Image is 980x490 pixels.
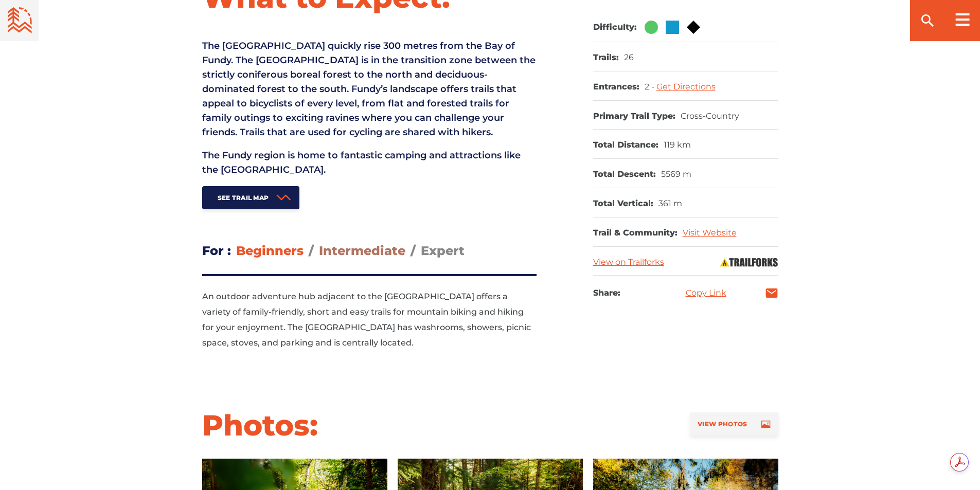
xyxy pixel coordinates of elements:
[681,111,739,122] dd: Cross-Country
[593,22,637,33] dt: Difficulty:
[202,148,537,177] p: The Fundy region is home to fantastic camping and attractions like the [GEOGRAPHIC_DATA].
[218,194,269,202] span: See Trail Map
[202,240,231,262] h3: For
[593,82,639,93] dt: Entrances:
[593,52,619,63] dt: Trails:
[683,228,737,238] a: Visit Website
[686,289,726,297] a: Copy Link
[698,420,747,428] span: View Photos
[664,140,691,151] dd: 119 km
[645,21,658,34] img: Green Circle
[719,257,778,267] img: Trailforks
[593,169,656,180] dt: Total Descent:
[593,286,620,300] h3: Share:
[593,228,678,239] dt: Trail & Community:
[690,412,778,435] a: View Photos
[661,169,691,180] dd: 5569 m
[421,243,465,258] span: Expert
[624,52,634,63] dd: 26
[656,82,716,92] a: Get Directions
[202,292,531,348] span: An outdoor adventure hub adjacent to the [GEOGRAPHIC_DATA] offers a variety of family-friendly, s...
[687,21,700,34] img: Black Diamond
[202,407,318,443] h2: Photos:
[202,40,536,138] span: The [GEOGRAPHIC_DATA] quickly rise 300 metres from the Bay of Fundy. The [GEOGRAPHIC_DATA] is in ...
[202,186,300,209] a: See Trail Map
[645,82,656,92] span: 2
[765,286,778,300] a: mail
[236,243,304,258] span: Beginners
[658,198,682,209] dd: 361 m
[919,12,936,29] ion-icon: search
[593,140,658,151] dt: Total Distance:
[593,257,664,267] a: View on Trailforks
[593,111,675,122] dt: Primary Trail Type:
[593,198,653,209] dt: Total Vertical:
[319,243,405,258] span: Intermediate
[666,21,679,34] img: Blue Square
